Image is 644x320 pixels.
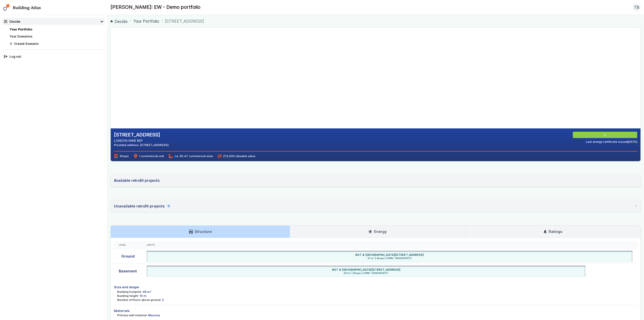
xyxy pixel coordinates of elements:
[628,140,637,144] time: [DATE]
[355,253,424,257] h6: BST & [GEOGRAPHIC_DATA][STREET_ADDRESS]
[165,18,204,24] span: [STREET_ADDRESS]
[634,4,639,10] span: TB
[143,290,151,294] dd: 48 m²
[111,200,640,212] summary: Unavailable retrofit projects3
[465,226,640,238] a: Ratings
[290,226,465,238] a: Energy
[604,133,606,137] span: C
[114,249,142,264] div: Ground
[586,140,637,144] div: Last energy certificate issued
[633,3,641,11] button: TB
[368,229,386,234] h3: Energy
[147,243,632,247] div: Units
[134,154,164,158] span: 1 commercial unit
[110,4,200,11] h2: [PERSON_NAME]: EW - Demo portfolio
[117,298,161,302] dt: Number of floors above ground:
[148,257,631,260] span: 31 m² | Shops | UPRN: 100023619727
[167,204,170,208] span: 3
[332,268,400,272] h6: BST & [GEOGRAPHIC_DATA][STREET_ADDRESS]
[3,18,105,25] summary: Decide
[133,18,159,24] a: Your Portfolio
[111,226,290,238] a: Structure
[114,203,170,209] div: Unavailable retrofit projects
[218,154,255,158] span: £12,500 rateable value
[148,313,160,317] dd: Masonry
[114,143,169,147] div: Provided address: [STREET_ADDRESS]
[3,4,10,11] img: main-0bbd2752.svg
[114,132,169,138] h2: [STREET_ADDRESS]
[543,229,562,234] h3: Ratings
[114,308,637,313] h4: Materials
[10,34,32,38] a: Your Scenarios
[114,138,169,143] address: LONDON NW8 8EP
[169,154,213,158] span: ca. 65 m² commercial area
[110,18,128,24] a: Decide
[4,19,20,24] div: Decide
[117,290,142,294] dt: Building footprint:
[114,154,129,158] span: Shops
[110,174,641,187] a: Available retrofit projects
[117,313,147,317] dt: Primary wall material:
[162,298,164,302] dd: 3
[10,27,32,31] a: Your Portfolio
[119,243,137,247] div: Level
[148,272,584,275] span: 28 m² | Shops | UPRN: 100023619727
[114,178,159,183] h3: Available retrofit projects
[8,40,105,47] button: Create Scenario
[140,294,146,298] dd: 10 m
[3,53,105,60] button: Log out
[114,285,637,290] h4: Size and shape
[189,229,212,234] h3: Structure
[117,294,139,298] dt: Building height:
[114,264,142,278] div: Basement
